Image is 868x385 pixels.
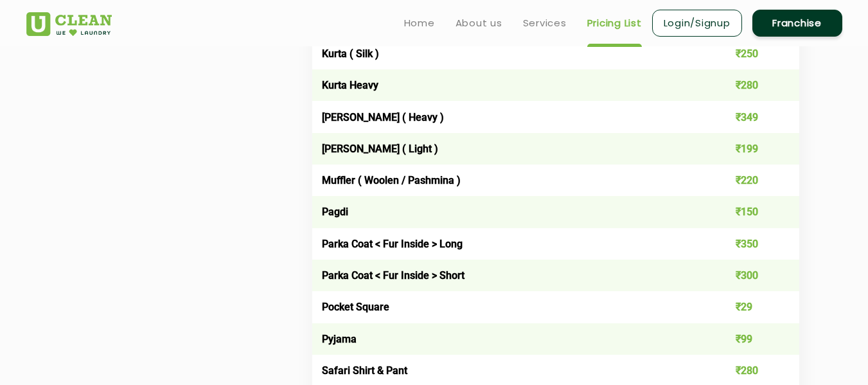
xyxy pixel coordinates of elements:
[702,101,799,132] td: ₹349
[702,69,799,101] td: ₹280
[702,133,799,165] td: ₹199
[523,15,567,31] a: Services
[456,15,502,31] a: About us
[312,291,702,323] td: Pocket Square
[312,228,702,260] td: Parka Coat < Fur Inside > Long
[587,15,642,31] a: Pricing List
[312,38,702,69] td: Kurta ( Silk )
[312,260,702,291] td: Parka Coat < Fur Inside > Short
[312,165,702,196] td: Muffler ( Woolen / Pashmina )
[312,196,702,228] td: Pagdi
[702,196,799,228] td: ₹150
[26,12,112,36] img: UClean Laundry and Dry Cleaning
[652,10,742,37] a: Login/Signup
[702,228,799,260] td: ₹350
[404,15,435,31] a: Home
[702,291,799,323] td: ₹29
[312,101,702,132] td: [PERSON_NAME] ( Heavy )
[702,165,799,196] td: ₹220
[702,323,799,355] td: ₹99
[702,38,799,69] td: ₹250
[312,323,702,355] td: Pyjama
[312,133,702,165] td: [PERSON_NAME] ( Light )
[702,260,799,291] td: ₹300
[752,10,842,37] a: Franchise
[312,69,702,101] td: Kurta Heavy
